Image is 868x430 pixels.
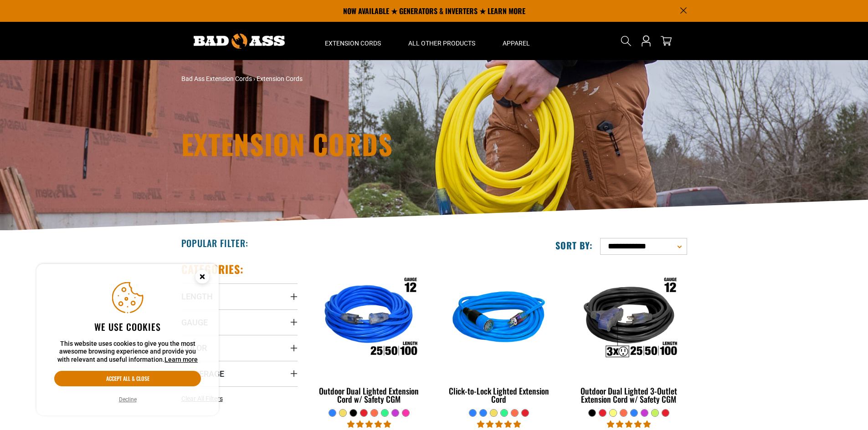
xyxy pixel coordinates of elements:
span: All Other Products [408,39,475,47]
span: 4.87 stars [477,420,521,429]
h2: We use cookies [54,321,201,333]
div: Click-to-Lock Lighted Extension Cord [441,387,557,403]
span: 4.81 stars [347,420,391,429]
summary: Extension Cords [311,22,395,60]
summary: All Other Products [395,22,489,60]
summary: Apparel [489,22,544,60]
h2: Categories: [181,262,244,276]
h2: Popular Filter: [181,237,248,249]
img: blue [442,267,556,371]
summary: Color [181,335,298,360]
img: Bad Ass Extension Cords [194,34,285,49]
span: 4.80 stars [607,420,651,429]
summary: Length [181,283,298,309]
a: Bad Ass Extension Cords [181,75,252,82]
aside: Cookie Consent [36,264,219,416]
button: Decline [116,395,139,404]
p: This website uses cookies to give you the most awesome browsing experience and provide you with r... [54,340,201,364]
label: Sort by: [555,239,593,251]
summary: Amperage [181,361,298,386]
img: Outdoor Dual Lighted Extension Cord w/ Safety CGM [312,267,426,371]
span: Extension Cords [257,75,303,82]
summary: Search [619,34,633,48]
span: Extension Cords [325,39,381,47]
nav: breadcrumbs [181,74,514,84]
div: Outdoor Dual Lighted Extension Cord w/ Safety CGM [311,387,427,403]
a: Outdoor Dual Lighted Extension Cord w/ Safety CGM Outdoor Dual Lighted Extension Cord w/ Safety CGM [311,262,427,409]
span: › [253,75,255,82]
a: blue Click-to-Lock Lighted Extension Cord [441,262,557,409]
span: Apparel [503,39,530,47]
summary: Gauge [181,309,298,335]
img: Outdoor Dual Lighted 3-Outlet Extension Cord w/ Safety CGM [571,267,686,371]
h1: Extension Cords [181,130,514,157]
a: Learn more [164,356,198,363]
div: Outdoor Dual Lighted 3-Outlet Extension Cord w/ Safety CGM [570,387,687,403]
a: Outdoor Dual Lighted 3-Outlet Extension Cord w/ Safety CGM Outdoor Dual Lighted 3-Outlet Extensio... [570,262,687,409]
button: Accept all & close [54,371,201,386]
